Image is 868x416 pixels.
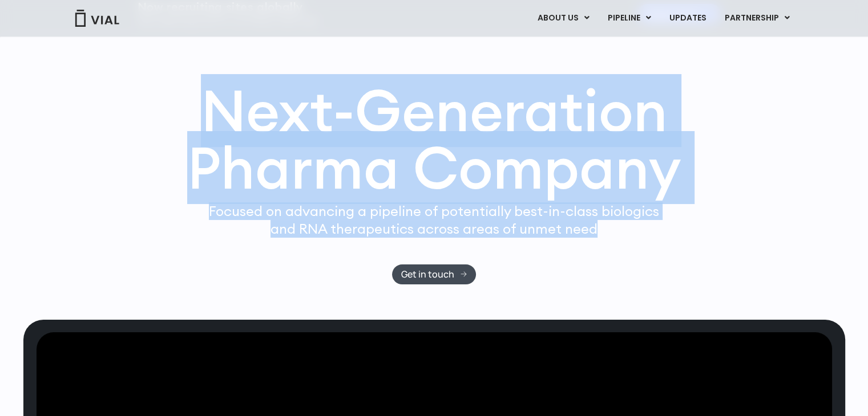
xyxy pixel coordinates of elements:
[715,9,798,28] a: PARTNERSHIPMenu Toggle
[401,270,454,279] span: Get in touch
[392,264,476,284] a: Get in touch
[74,10,120,27] img: Vial Logo
[660,9,714,28] a: UPDATES
[528,9,597,28] a: ABOUT USMenu Toggle
[598,9,659,28] a: PIPELINEMenu Toggle
[204,202,664,238] p: Focused on advancing a pipeline of potentially best-in-class biologics and RNA therapeutics acros...
[187,82,681,197] h1: Next-Generation Pharma Company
